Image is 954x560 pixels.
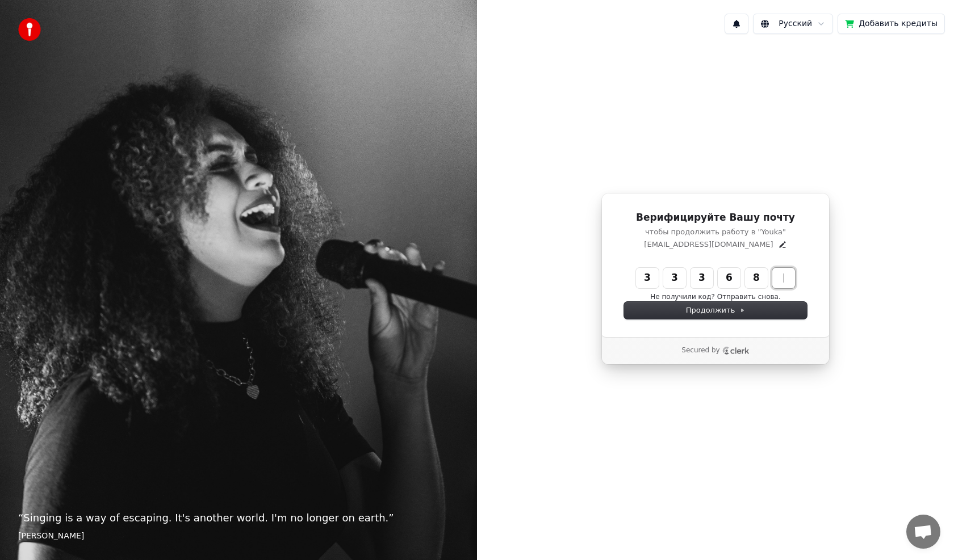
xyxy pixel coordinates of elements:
button: Не получили код? Отправить снова. [650,293,780,302]
div: Открытый чат [906,515,940,549]
button: Продолжить [624,302,807,319]
button: Добавить кредиты [838,14,945,34]
a: Clerk logo [722,347,750,355]
p: [EMAIL_ADDRESS][DOMAIN_NAME] [644,239,773,250]
p: чтобы продолжить работу в "Youka" [624,227,807,237]
img: youka [18,18,41,41]
p: Secured by [681,346,719,355]
h1: Верифицируйте Вашу почту [624,211,807,225]
button: Edit [778,240,787,249]
footer: [PERSON_NAME] [18,530,459,542]
input: Enter verification code [636,268,818,288]
span: Продолжить [686,305,746,315]
p: “ Singing is a way of escaping. It's another world. I'm no longer on earth. ” [18,510,459,526]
